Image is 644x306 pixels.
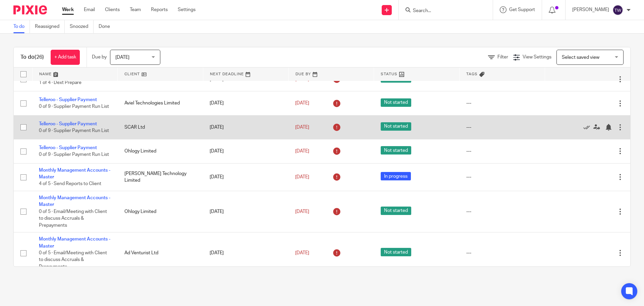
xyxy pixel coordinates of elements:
[118,115,203,139] td: SCAR Ltd
[381,172,411,180] span: In progress
[466,100,538,106] div: ---
[13,20,30,33] a: To do
[39,237,110,248] a: Monthly Management Accounts - Master
[39,152,109,157] span: 0 of 9 · Supplier Payment Run List
[466,72,478,76] span: Tags
[20,54,44,61] h1: To do
[39,97,97,102] a: Telleroo - Supplier Payment
[62,6,74,13] a: Work
[13,5,47,14] img: Pixie
[39,128,109,133] span: 0 of 9 · Supplier Payment Run List
[115,55,129,60] span: [DATE]
[295,175,309,179] span: [DATE]
[583,124,593,131] a: Mark as done
[466,148,538,155] div: ---
[35,54,44,60] span: (26)
[70,20,94,33] a: Snoozed
[84,6,95,13] a: Email
[39,195,110,207] a: Monthly Management Accounts - Master
[562,55,599,60] span: Select saved view
[118,91,203,115] td: Aviel Technologies Limited
[381,146,411,155] span: Not started
[295,209,309,214] span: [DATE]
[35,20,65,33] a: Reassigned
[39,182,101,186] span: 4 of 5 · Send Reports to Client
[295,101,309,105] span: [DATE]
[523,55,551,59] span: View Settings
[203,191,288,232] td: [DATE]
[39,104,109,109] span: 0 of 9 · Supplier Payment Run List
[130,6,141,13] a: Team
[118,232,203,274] td: Ad Venturist Ltd
[466,174,538,180] div: ---
[203,139,288,163] td: [DATE]
[178,6,196,13] a: Settings
[99,20,115,33] a: Done
[92,54,107,60] p: Due by
[295,149,309,154] span: [DATE]
[412,8,473,14] input: Search
[105,6,120,13] a: Clients
[39,209,107,228] span: 0 of 5 · Email/Meeting with Client to discuss Accruals & Prepayments
[381,207,411,215] span: Not started
[466,208,538,215] div: ---
[118,139,203,163] td: Ohlogy Limited
[497,55,508,59] span: Filter
[509,7,535,12] span: Get Support
[151,6,168,13] a: Reports
[381,122,411,131] span: Not started
[39,145,97,150] a: Telleroo - Supplier Payment
[466,124,538,131] div: ---
[118,163,203,191] td: [PERSON_NAME] Technology Limited
[203,91,288,115] td: [DATE]
[203,163,288,191] td: [DATE]
[51,50,80,65] a: + Add task
[203,115,288,139] td: [DATE]
[572,6,609,13] p: [PERSON_NAME]
[612,5,623,15] img: svg%3E
[381,98,411,107] span: Not started
[39,168,110,179] a: Monthly Management Accounts - Master
[39,122,97,126] a: Telleroo - Supplier Payment
[203,232,288,274] td: [DATE]
[381,248,411,256] span: Not started
[295,125,309,130] span: [DATE]
[118,191,203,232] td: Ohlogy Limited
[39,80,82,85] span: 1 of 4 · Dext Prepare
[295,251,309,255] span: [DATE]
[466,250,538,256] div: ---
[39,251,107,269] span: 0 of 5 · Email/Meeting with Client to discuss Accruals & Prepayments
